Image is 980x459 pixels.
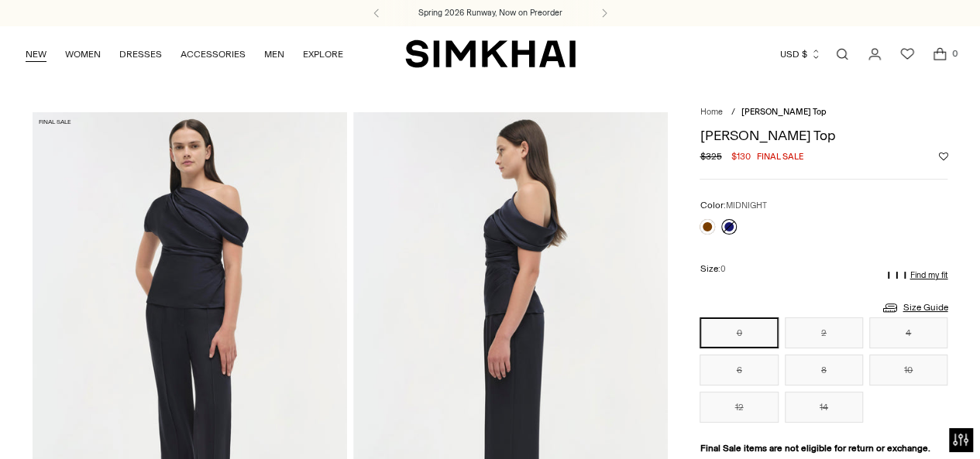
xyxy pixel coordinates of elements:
[827,39,858,70] a: Open search modal
[700,355,778,385] button: 6
[924,39,955,70] a: Open cart modal
[859,39,890,70] a: Go to the account page
[700,149,721,163] s: $325
[700,317,778,348] button: 0
[892,39,923,70] a: Wishlist
[725,200,766,211] span: MIDNIGHT
[869,355,947,385] button: 10
[731,106,734,119] div: /
[785,355,863,385] button: 8
[26,37,46,71] a: NEW
[700,392,778,423] button: 12
[869,317,947,348] button: 4
[264,37,284,71] a: MEN
[418,7,562,19] a: Spring 2026 Runway, Now on Preorder
[700,128,947,142] h1: [PERSON_NAME] Top
[741,107,826,117] span: [PERSON_NAME] Top
[303,37,343,71] a: EXPLORE
[731,149,750,163] span: $130
[700,106,947,119] nav: breadcrumbs
[780,37,821,71] button: USD $
[881,298,947,317] a: Size Guide
[785,392,863,423] button: 14
[700,198,766,213] label: Color:
[12,400,156,447] iframe: Sign Up via Text for Offers
[700,262,725,276] label: Size:
[700,107,722,117] a: Home
[938,152,947,161] button: Add to Wishlist
[181,37,246,71] a: ACCESSORIES
[947,46,961,60] span: 0
[700,443,930,454] strong: Final Sale items are not eligible for return or exchange.
[405,39,576,69] a: SIMKHAI
[65,37,101,71] a: WOMEN
[785,317,863,348] button: 2
[119,37,162,71] a: DRESSES
[720,264,725,274] span: 0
